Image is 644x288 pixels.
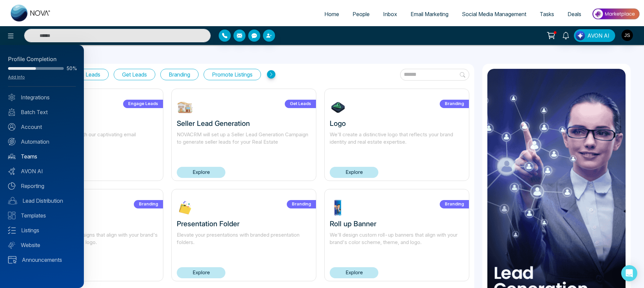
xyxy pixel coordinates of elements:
[8,55,76,64] div: Profile Completion
[8,153,15,160] img: team.svg
[8,226,76,234] a: Listings
[8,241,76,249] a: Website
[8,256,76,264] a: Announcements
[8,108,76,116] a: Batch Text
[8,167,15,175] img: Avon-AI.svg
[8,167,76,175] a: AVON AI
[8,93,76,101] a: Integrations
[8,94,15,101] img: Integrated.svg
[8,152,76,160] a: Teams
[8,227,16,234] img: Listings.svg
[8,182,15,190] img: Reporting.svg
[8,241,15,249] img: Website.svg
[8,123,15,131] img: Account.svg
[8,108,15,116] img: batch_text_white.png
[8,138,76,146] a: Automation
[66,66,76,71] span: 50%
[8,182,76,190] a: Reporting
[8,197,17,204] img: Lead-dist.svg
[8,256,16,263] img: announcements.svg
[8,211,76,220] a: Templates
[8,75,25,80] a: Add Info
[621,265,637,281] div: Open Intercom Messenger
[8,212,15,219] img: Templates.svg
[8,197,76,205] a: Lead Distribution
[8,123,76,131] a: Account
[8,138,15,145] img: Automation.svg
